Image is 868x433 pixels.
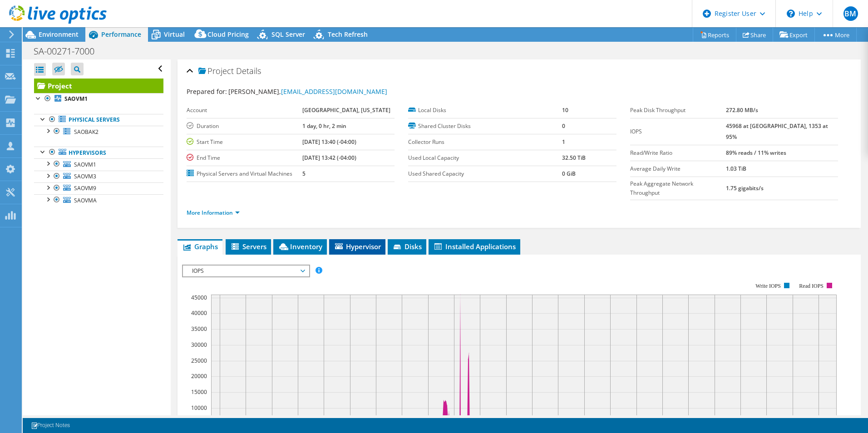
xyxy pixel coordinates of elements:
label: Used Shared Capacity [408,169,562,178]
span: SQL Server [271,30,305,39]
span: SAOVM3 [74,172,96,180]
label: Used Local Capacity [408,153,562,162]
label: Account [187,106,302,115]
label: IOPS [630,127,726,136]
span: SAOBAK2 [74,128,99,136]
label: Peak Aggregate Network Throughput [630,179,726,197]
a: Hypervisors [34,147,163,158]
span: Servers [230,242,266,251]
label: Local Disks [408,106,562,115]
label: End Time [187,153,302,162]
span: Details [236,65,261,76]
label: Average Daily Write [630,164,726,173]
b: 89% reads / 11% writes [726,149,786,157]
a: Export [773,28,815,42]
span: Disks [392,242,422,251]
span: [PERSON_NAME], [228,87,387,96]
b: 5 [302,170,306,177]
label: Peak Disk Throughput [630,106,726,115]
text: 15000 [191,388,207,396]
label: Duration [187,122,302,131]
span: Environment [39,30,79,39]
label: Start Time [187,138,302,147]
a: SAOVM1 [34,158,163,170]
a: SAOVMA [34,194,163,206]
a: SAOVM1 [34,93,163,105]
label: Prepared for: [187,87,227,96]
span: SAOVMA [74,197,97,204]
text: 25000 [191,357,207,364]
text: 30000 [191,341,207,349]
span: BM [843,6,858,21]
b: 10 [562,106,568,114]
span: IOPS [187,266,304,276]
b: SAOVM1 [64,95,88,103]
span: Cloud Pricing [207,30,249,39]
text: 20000 [191,372,207,380]
b: 1 [562,138,565,146]
a: Physical Servers [34,114,163,126]
b: 0 GiB [562,170,576,177]
b: [DATE] 13:42 (-04:00) [302,154,356,162]
label: Physical Servers and Virtual Machines [187,169,302,178]
span: Installed Applications [433,242,516,251]
text: 40000 [191,309,207,317]
a: Project Notes [25,420,76,431]
span: Graphs [182,242,218,251]
a: More Information [187,209,240,216]
b: 45968 at [GEOGRAPHIC_DATA], 1353 at 95% [726,122,828,141]
label: Collector Runs [408,138,562,147]
span: Inventory [278,242,322,251]
span: SAOVM9 [74,184,96,192]
text: 10000 [191,404,207,412]
b: 1.75 gigabits/s [726,184,764,192]
a: Project [34,79,163,93]
b: 272.80 MB/s [726,106,758,114]
svg: \n [787,10,795,18]
b: [DATE] 13:40 (-04:00) [302,138,356,146]
b: 32.50 TiB [562,154,586,162]
span: Virtual [164,30,185,39]
b: 1.03 TiB [726,165,746,172]
a: More [814,28,857,42]
a: SAOVM3 [34,171,163,182]
a: SAOBAK2 [34,126,163,138]
a: Reports [693,28,736,42]
span: Tech Refresh [328,30,368,39]
b: [GEOGRAPHIC_DATA], [US_STATE] [302,106,390,114]
text: 35000 [191,325,207,333]
text: Read IOPS [799,283,824,289]
a: SAOVM9 [34,182,163,194]
b: 0 [562,122,565,130]
span: Hypervisor [334,242,381,251]
span: Performance [101,30,141,39]
text: Write IOPS [755,283,781,289]
label: Shared Cluster Disks [408,122,562,131]
span: SAOVM1 [74,161,96,168]
a: [EMAIL_ADDRESS][DOMAIN_NAME] [281,87,387,96]
b: 1 day, 0 hr, 2 min [302,122,346,130]
h1: SA-00271-7000 [30,46,108,56]
text: 45000 [191,294,207,301]
label: Read/Write Ratio [630,148,726,157]
span: Project [198,67,234,76]
a: Share [736,28,773,42]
